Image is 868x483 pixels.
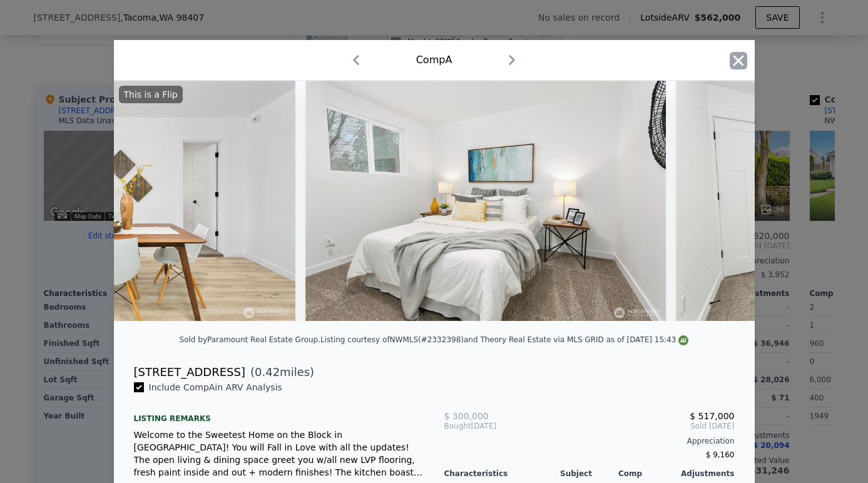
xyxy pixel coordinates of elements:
[690,411,734,421] span: $ 517,000
[305,81,666,321] img: Property Img
[560,469,618,479] div: Subject
[134,429,424,479] div: Welcome to the Sweetest Home on the Block in [GEOGRAPHIC_DATA]! You will Fall in Love with all th...
[320,335,689,344] div: Listing courtesy of NWMLS (#2332398) and Theory Real Estate via MLS GRID as of [DATE] 15:43
[444,421,541,431] div: [DATE]
[134,364,245,381] div: [STREET_ADDRESS]
[618,469,677,479] div: Comp
[119,86,183,103] div: This is a Flip
[444,469,561,479] div: Characteristics
[255,365,280,379] span: 0.42
[144,382,287,392] span: Include Comp A in ARV Analysis
[678,335,688,345] img: NWMLS Logo
[444,421,471,431] span: Bought
[541,421,734,431] span: Sold [DATE]
[444,436,735,446] div: Appreciation
[416,53,452,68] div: Comp A
[245,364,314,381] span: ( miles)
[677,469,735,479] div: Adjustments
[180,335,320,344] div: Sold by Paramount Real Estate Group .
[444,411,489,421] span: $ 300,000
[134,404,424,424] div: Listing remarks
[706,450,735,459] span: $ 9,160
